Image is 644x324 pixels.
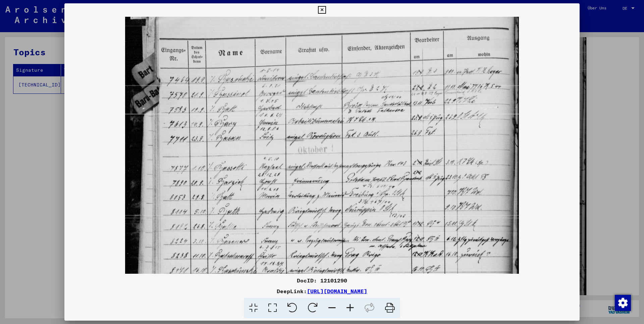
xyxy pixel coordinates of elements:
div: Zustimmung ändern [614,295,631,311]
div: DocID: 12101290 [64,276,580,284]
div: DeepLink: [64,287,580,295]
img: Zustimmung ändern [615,295,631,311]
a: [URL][DOMAIN_NAME] [307,288,367,295]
